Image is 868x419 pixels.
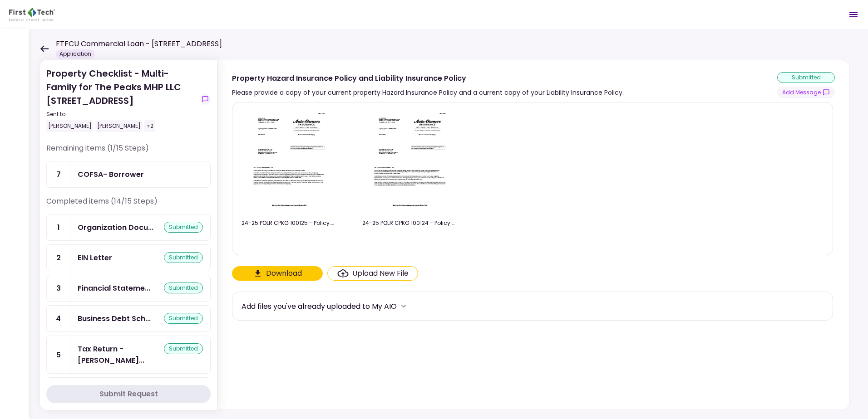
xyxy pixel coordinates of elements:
div: submitted [164,313,203,324]
a: 1Organization Documents for Borrowing Entitysubmitted [46,214,211,241]
div: EIN Letter [78,252,112,263]
a: 7COFSA- Borrower [46,161,211,188]
div: Submit Request [99,389,158,400]
div: submitted [777,72,835,83]
div: Tax Return - Borrower [78,343,164,366]
div: [PERSON_NAME] [46,120,94,132]
div: Property Checklist - Multi-Family for The Peaks MHP LLC [STREET_ADDRESS] [46,67,196,132]
div: 5 [47,336,70,373]
div: Business Debt Schedule [78,313,151,324]
button: Click here to download the document [232,266,323,281]
div: 24-25 POLR CPKG 100124 - Policy.pdf [362,219,458,227]
div: submitted [164,222,203,233]
a: 6IRS Form 4506-T Borrowersubmitted [46,377,211,404]
div: submitted [164,283,203,293]
a: 4Business Debt Schedulesubmitted [46,305,211,332]
button: show-messages [200,94,211,105]
a: 2EIN Lettersubmitted [46,244,211,271]
div: Organization Documents for Borrowing Entity [78,222,153,233]
div: 1 [47,214,70,240]
a: 5Tax Return - Borrowersubmitted [46,336,211,374]
div: COFSA- Borrower [78,169,144,180]
div: Upload New File [352,268,409,279]
div: 6 [47,378,70,404]
button: show-messages [777,87,835,98]
a: 3Financial Statement - Borrowersubmitted [46,275,211,302]
div: submitted [164,343,203,354]
button: more [397,299,410,313]
div: Please provide a copy of your current property Hazard Insurance Policy and a current copy of your... [232,87,624,98]
div: Property Hazard Insurance Policy and Liability Insurance Policy [232,73,624,84]
button: Submit Request [46,385,211,403]
div: Add files you've already uploaded to My AIO [242,301,397,312]
div: Completed items (14/15 Steps) [46,196,211,214]
div: 7 [47,161,70,187]
img: Partner icon [9,8,55,21]
div: submitted [164,252,203,263]
div: [PERSON_NAME] [95,120,143,132]
div: Sent to: [46,110,196,118]
div: 2 [47,245,70,271]
div: Property Hazard Insurance Policy and Liability Insurance PolicyPlease provide a copy of your curr... [217,60,850,410]
div: 24-25 POLR CPKG 100125 - Policy.pdf [242,219,337,227]
button: Open menu [843,4,864,25]
div: 3 [47,275,70,301]
div: Application [56,49,95,58]
div: Remaining items (1/15 Steps) [46,143,211,161]
div: 4 [47,306,70,331]
span: Click here to upload the required document [327,266,418,281]
h1: FTFCU Commercial Loan - [STREET_ADDRESS] [56,39,222,49]
div: Financial Statement - Borrower [78,283,150,294]
div: +2 [144,120,155,132]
